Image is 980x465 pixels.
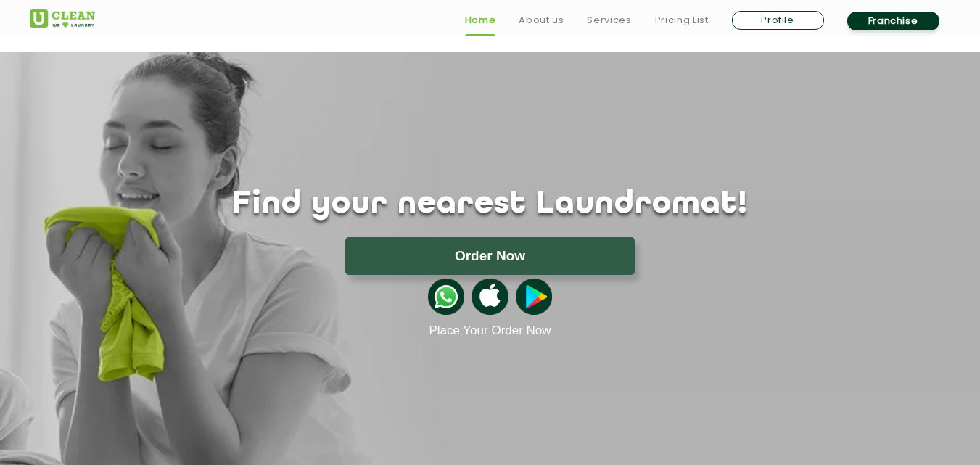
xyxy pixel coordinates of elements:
h1: Find your nearest Laundromat! [19,186,962,223]
img: UClean Laundry and Dry Cleaning [30,9,95,28]
a: Profile [732,11,824,30]
button: Order Now [345,237,635,275]
img: playstoreicon.png [516,279,552,315]
a: Home [465,12,496,29]
a: Pricing List [655,12,709,29]
img: apple-icon.png [472,279,508,315]
a: Services [587,12,631,29]
a: Franchise [847,12,939,30]
a: About us [519,12,564,29]
a: Place Your Order Now [429,324,551,338]
img: whatsappicon.png [428,279,464,315]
